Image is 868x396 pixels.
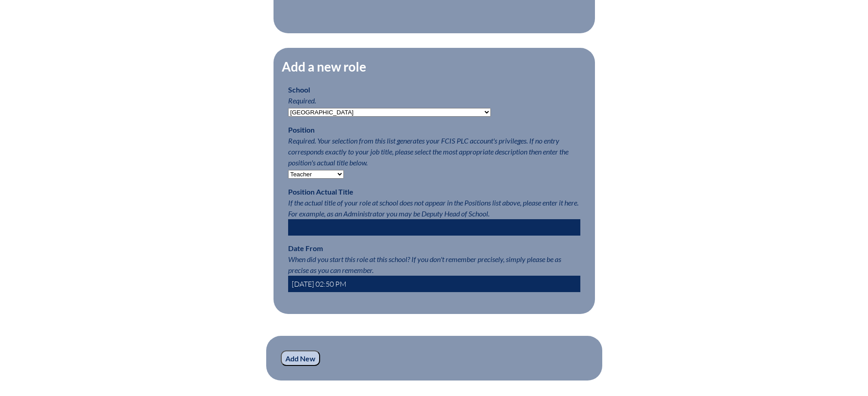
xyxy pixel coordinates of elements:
label: Position Actual Title [288,187,353,196]
span: Required. Your selection from this list generates your FCIS PLC account's privileges. If no entry... [288,136,568,167]
span: Required. [288,96,316,105]
label: Position [288,125,315,134]
span: When did you start this role at this school? If you don't remember precisely, simply please be as... [288,255,561,274]
span: If the actual title of your role at school does not appear in the Positions list above, please en... [288,198,579,218]
legend: Add a new role [281,59,367,74]
label: Date From [288,244,323,252]
input: Add New [281,350,320,366]
label: School [288,85,310,94]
